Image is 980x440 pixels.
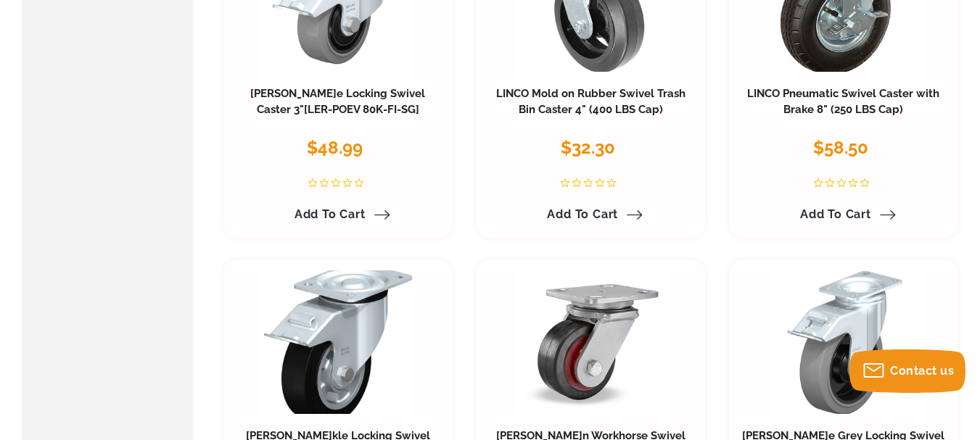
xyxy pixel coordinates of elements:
[747,87,939,116] a: LINCO Pneumatic Swivel Caster with Brake 8" (250 LBS Cap)
[295,207,366,221] span: Add to Cart
[496,87,685,116] a: LINCO Mold on Rubber Swivel Trash Bin Caster 4" (400 LBS Cap)
[561,137,615,158] span: $32.30
[250,87,425,116] a: [PERSON_NAME]e Locking Swivel Caster 3"[LER-POEV 80K-FI-SG]
[538,202,643,227] a: Add to Cart
[307,137,363,158] span: $48.99
[286,202,390,227] a: Add to Cart
[849,349,965,393] button: Contact us
[813,137,868,158] span: $58.50
[791,202,896,227] a: Add to Cart
[890,364,954,378] span: Contact us
[547,207,618,221] span: Add to Cart
[800,207,871,221] span: Add to Cart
